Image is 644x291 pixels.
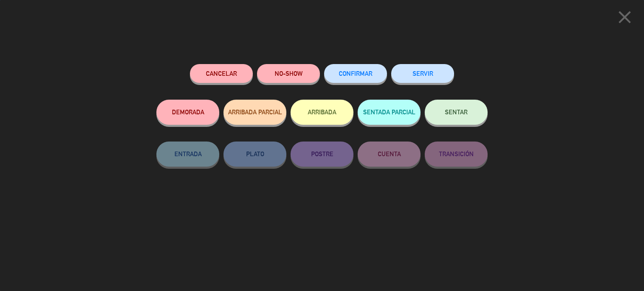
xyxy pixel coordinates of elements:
button: CUENTA [358,142,421,167]
span: CONFIRMAR [339,70,372,77]
button: SENTADA PARCIAL [358,100,421,125]
i: close [614,7,635,28]
button: SENTAR [425,100,488,125]
button: Cancelar [190,64,253,83]
button: DEMORADA [156,100,219,125]
button: CONFIRMAR [324,64,387,83]
button: close [612,6,638,31]
span: ARRIBADA PARCIAL [228,108,282,116]
span: SENTAR [445,108,467,116]
button: PLATO [223,142,286,167]
button: ARRIBADA [291,100,353,125]
button: POSTRE [291,142,353,167]
button: TRANSICIÓN [425,142,488,167]
button: NO-SHOW [257,64,320,83]
button: ENTRADA [156,142,219,167]
button: SERVIR [391,64,454,83]
button: ARRIBADA PARCIAL [223,100,286,125]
